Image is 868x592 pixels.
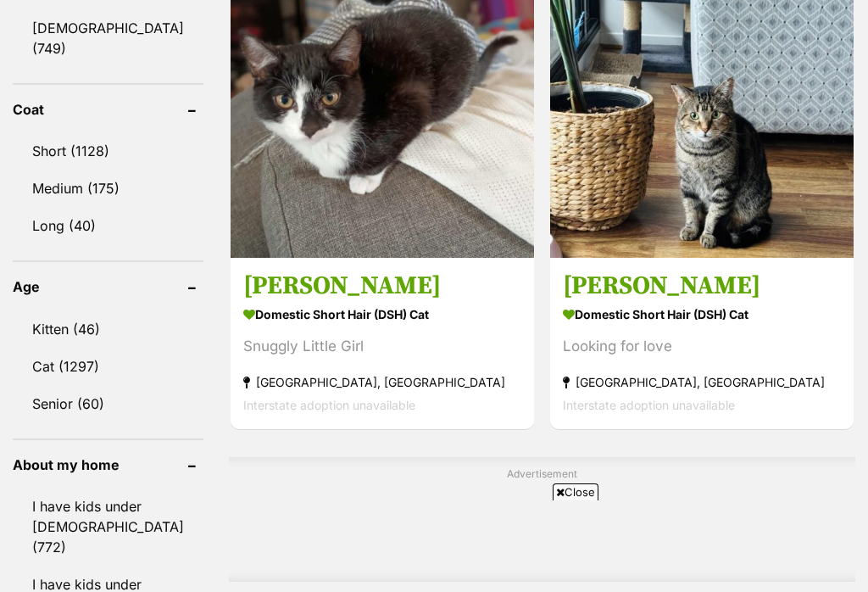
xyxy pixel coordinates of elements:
iframe: Advertisement [23,507,845,584]
a: I have kids under [DEMOGRAPHIC_DATA] (772) [13,489,203,565]
strong: Domestic Short Hair (DSH) Cat [243,303,521,327]
a: [DEMOGRAPHIC_DATA] (749) [13,10,203,66]
strong: Domestic Short Hair (DSH) Cat [563,303,841,327]
span: Close [553,483,598,500]
div: Advertisement [229,457,855,582]
a: Cat (1297) [13,349,203,384]
a: Kitten (46) [13,311,203,347]
header: Coat [13,102,203,117]
h3: [PERSON_NAME] [563,271,841,303]
div: Looking for love [563,336,841,359]
a: Long (40) [13,208,203,243]
span: Interstate adoption unavailable [563,399,735,413]
span: Interstate adoption unavailable [243,399,415,413]
iframe: Advertisement [234,489,851,565]
header: Age [13,279,203,294]
strong: [GEOGRAPHIC_DATA], [GEOGRAPHIC_DATA] [243,371,521,394]
a: Medium (175) [13,170,203,206]
a: Senior (60) [13,386,203,422]
h3: [PERSON_NAME] [243,271,521,303]
header: About my home [13,457,203,472]
div: Snuggly Little Girl [243,336,521,359]
a: Short (1128) [13,133,203,169]
a: [PERSON_NAME] Domestic Short Hair (DSH) Cat Looking for love [GEOGRAPHIC_DATA], [GEOGRAPHIC_DATA]... [550,258,854,430]
strong: [GEOGRAPHIC_DATA], [GEOGRAPHIC_DATA] [563,371,841,394]
a: [PERSON_NAME] Domestic Short Hair (DSH) Cat Snuggly Little Girl [GEOGRAPHIC_DATA], [GEOGRAPHIC_DA... [231,258,534,430]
